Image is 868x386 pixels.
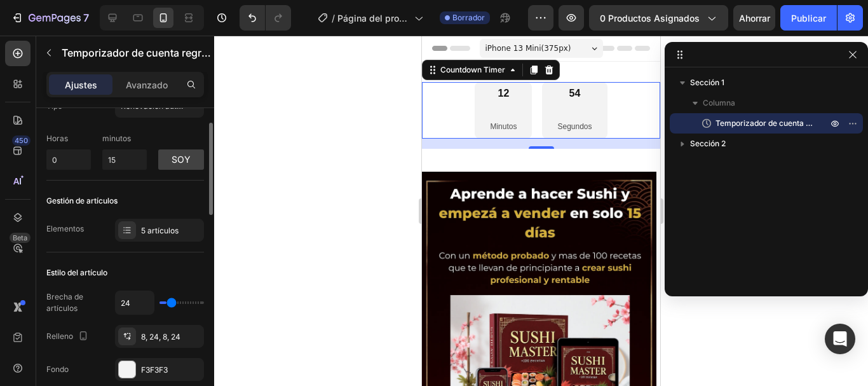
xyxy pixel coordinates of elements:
font: Temporizador de cuenta regresiva [715,118,840,128]
button: soy [158,149,204,170]
font: Columna [703,98,735,107]
font: Brecha de artículos [46,292,83,313]
font: Gestión de artículos [46,196,118,205]
font: Estilo del artículo [46,268,107,277]
button: 0 productos asignados [589,5,728,31]
p: Temporizador de cuenta regresiva [62,45,212,60]
font: 8, 24, 8, 24 [141,332,180,341]
font: / [332,13,335,24]
font: Relleno [46,331,73,341]
font: Sección 1 [690,78,724,87]
font: minutos [102,134,131,143]
font: Avanzado [126,79,168,90]
font: 5 artículos [141,226,179,235]
font: Publicar [791,13,826,24]
div: Abrir Intercom Messenger [825,324,855,354]
input: Auto [116,291,154,314]
font: Página del producto - [DATE][PERSON_NAME] 11:25:19 [337,13,409,64]
button: 7 [5,5,95,31]
font: Sección 2 [690,139,726,148]
font: F3F3F3 [141,365,168,375]
font: Horas [46,134,68,143]
font: Elementos [46,224,84,233]
font: Ajustes [65,79,97,90]
button: Publicar [780,5,837,31]
font: Beta [13,233,27,242]
font: soy [172,154,191,165]
font: Temporizador de cuenta regresiva [62,46,227,59]
font: 450 [15,136,28,145]
iframe: Área de diseño [422,36,660,386]
font: Fondo [46,364,69,374]
font: Borrador [452,13,485,22]
font: Ahorrar [739,13,770,24]
font: 0 productos asignados [600,13,700,24]
button: Ahorrar [733,5,775,31]
div: Deshacer/Rehacer [240,5,291,31]
font: 7 [83,11,89,24]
